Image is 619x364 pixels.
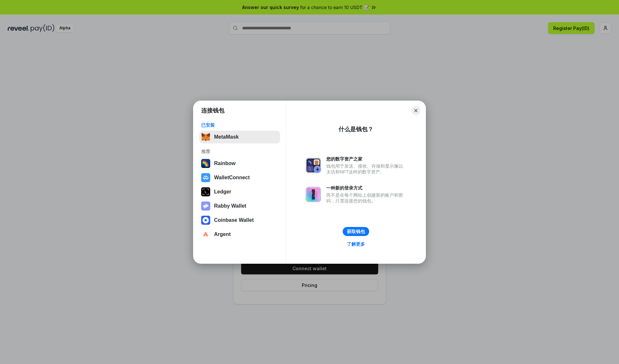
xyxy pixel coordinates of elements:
[201,159,210,168] img: svg+xml,%3Csvg%20width%3D%22120%22%20height%3D%22120%22%20viewBox%3D%220%200%20120%20120%22%20fil...
[199,171,280,184] button: WalletConnect
[199,228,280,241] button: Argent
[214,203,246,209] div: Rabby Wallet
[199,185,280,198] button: Ledger
[306,158,321,173] img: svg+xml,%3Csvg%20xmlns%3D%22http%3A%2F%2Fwww.w3.org%2F2000%2Fsvg%22%20fill%3D%22none%22%20viewBox...
[214,189,231,195] div: Ledger
[326,156,406,162] div: 您的数字资产之家
[201,107,224,114] h1: 连接钱包
[343,240,369,248] a: 了解更多
[214,134,239,140] div: MetaMask
[201,230,210,239] img: svg+xml,%3Csvg%20width%3D%2228%22%20height%3D%2228%22%20viewBox%3D%220%200%2028%2028%22%20fill%3D...
[201,149,278,154] div: 推荐
[326,192,406,204] div: 而不是在每个网站上创建新的账户和密码，只需连接您的钱包。
[343,227,369,236] button: 获取钱包
[347,229,365,234] div: 获取钱包
[306,187,321,202] img: svg+xml,%3Csvg%20xmlns%3D%22http%3A%2F%2Fwww.w3.org%2F2000%2Fsvg%22%20fill%3D%22none%22%20viewBox...
[201,216,210,225] img: svg+xml,%3Csvg%20width%3D%2228%22%20height%3D%2228%22%20viewBox%3D%220%200%2028%2028%22%20fill%3D...
[201,187,210,196] img: svg+xml,%3Csvg%20xmlns%3D%22http%3A%2F%2Fwww.w3.org%2F2000%2Fsvg%22%20width%3D%2228%22%20height%3...
[214,231,231,237] div: Argent
[199,157,280,170] button: Rainbow
[326,185,406,191] div: 一种新的登录方式
[214,175,250,181] div: WalletConnect
[201,202,210,211] img: svg+xml,%3Csvg%20xmlns%3D%22http%3A%2F%2Fwww.w3.org%2F2000%2Fsvg%22%20fill%3D%22none%22%20viewBox...
[326,163,406,175] div: 钱包用于发送、接收、存储和显示像以太坊和NFT这样的数字资产。
[214,217,254,223] div: Coinbase Wallet
[199,131,280,143] button: MetaMask
[201,133,210,142] img: svg+xml,%3Csvg%20fill%3D%22none%22%20height%3D%2233%22%20viewBox%3D%220%200%2035%2033%22%20width%...
[339,125,373,133] div: 什么是钱包？
[199,214,280,227] button: Coinbase Wallet
[201,122,278,128] div: 已安装
[201,173,210,182] img: svg+xml,%3Csvg%20width%3D%2228%22%20height%3D%2228%22%20viewBox%3D%220%200%2028%2028%22%20fill%3D...
[199,200,280,212] button: Rabby Wallet
[347,241,365,247] div: 了解更多
[411,106,420,115] button: Close
[214,161,236,166] div: Rainbow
